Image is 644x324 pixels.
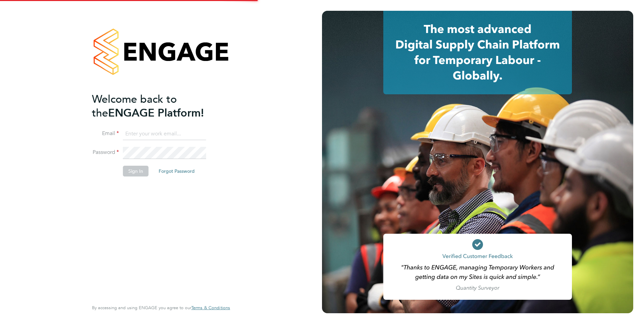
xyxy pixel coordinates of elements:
a: Terms & Conditions [191,305,230,311]
label: Password [92,149,119,156]
button: Sign In [123,166,149,176]
h2: ENGAGE Platform! [92,92,223,120]
button: Forgot Password [153,166,200,176]
span: Welcome back to the [92,93,177,120]
label: Email [92,130,119,137]
input: Enter your work email... [123,128,206,140]
span: By accessing and using ENGAGE you agree to our [92,305,230,311]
